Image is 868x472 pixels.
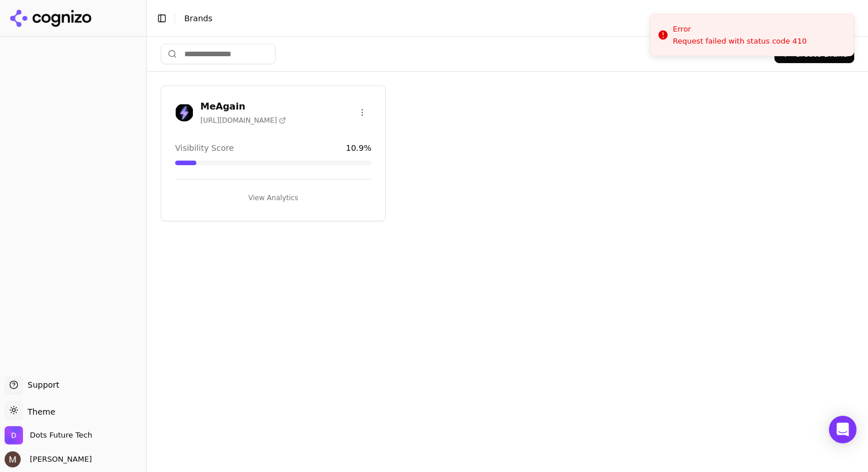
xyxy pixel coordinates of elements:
[5,451,21,467] img: Martyn Strydom
[5,426,23,444] img: Dots Future Tech
[25,454,92,465] span: [PERSON_NAME]
[184,13,836,24] nav: breadcrumb
[673,36,807,46] div: Request failed with status code 410
[184,14,212,23] span: Brands
[200,116,286,125] span: [URL][DOMAIN_NAME]
[30,430,92,440] span: Dots Future Tech
[175,142,234,154] span: Visibility Score
[346,142,371,154] span: 10.9 %
[5,451,92,467] button: Open user button
[5,426,92,444] button: Open organization switcher
[175,103,193,122] img: MeAgain
[673,24,807,35] div: Error
[200,100,286,114] h3: MeAgain
[23,379,59,391] span: Support
[23,407,55,416] span: Theme
[175,189,371,207] button: View Analytics
[829,416,857,443] div: Open Intercom Messenger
